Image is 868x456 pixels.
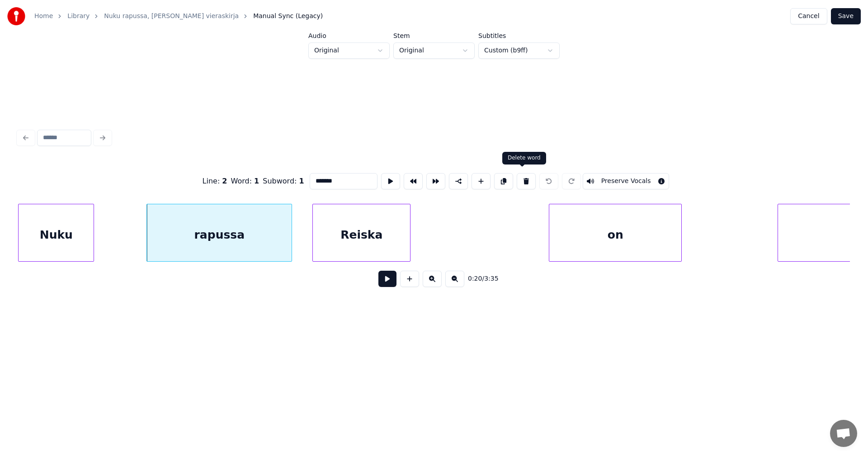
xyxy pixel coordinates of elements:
div: Subword : [263,176,304,187]
span: 1 [299,177,304,185]
span: Manual Sync (Legacy) [253,12,323,21]
label: Audio [308,33,390,39]
nav: breadcrumb [34,12,323,21]
div: / [468,274,490,283]
div: Word : [231,176,259,187]
span: 3:35 [484,274,498,283]
label: Stem [393,33,475,39]
img: youka [7,7,25,25]
button: Toggle [583,173,670,189]
button: Save [831,8,861,24]
a: Home [34,12,53,21]
span: 0:20 [468,274,482,283]
div: Delete word [508,155,541,162]
label: Subtitles [478,33,560,39]
span: 1 [254,177,259,185]
div: Line : [203,176,227,187]
a: Library [67,12,90,21]
span: 2 [222,177,227,185]
div: Avoin keskustelu [830,420,857,447]
a: Nuku rapussa, [PERSON_NAME] vieraskirja [104,12,239,21]
button: Cancel [790,8,827,24]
